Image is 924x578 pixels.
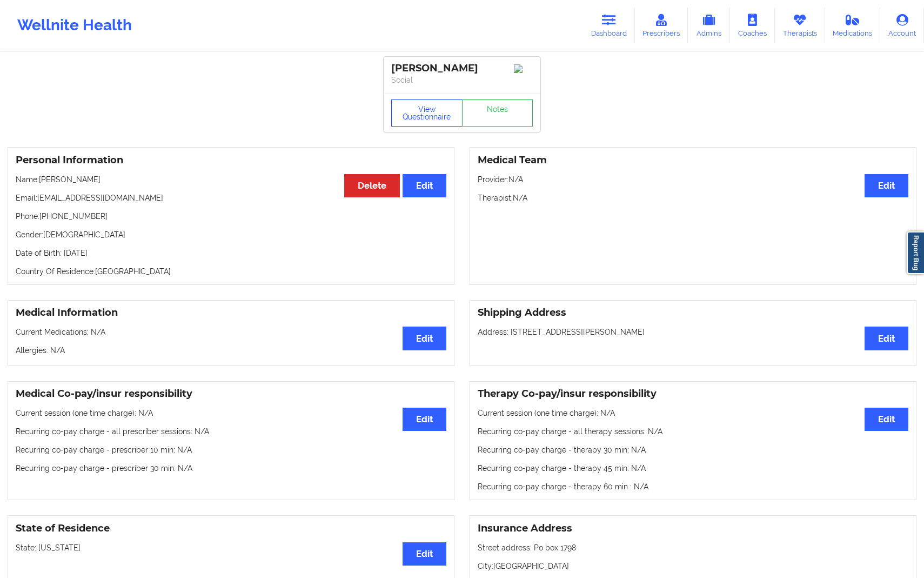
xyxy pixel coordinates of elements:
p: Social [391,75,533,85]
p: Recurring co-pay charge - prescriber 10 min : N/A [16,444,446,455]
p: Recurring co-pay charge - all prescriber sessions : N/A [16,426,446,437]
h3: Personal Information [16,154,446,167]
h3: Therapy Co-pay/insur responsibility [478,388,908,400]
div: [PERSON_NAME] [391,62,533,75]
p: Allergies: N/A [16,345,446,356]
p: Country Of Residence: [GEOGRAPHIC_DATA] [16,266,446,277]
img: Image%2Fplaceholer-image.png [514,64,533,73]
h3: Medical Co-pay/insur responsibility [16,388,446,400]
p: Gender: [DEMOGRAPHIC_DATA] [16,229,446,240]
p: Street address: Po box 1798 [478,542,908,553]
p: Current session (one time charge): N/A [16,408,446,418]
h3: Medical Team [478,154,908,167]
p: Provider: N/A [478,174,908,185]
p: State: [US_STATE] [16,542,446,553]
button: Edit [403,327,446,350]
a: Admins [688,8,730,43]
p: Therapist: N/A [478,192,908,203]
h3: State of Residence [16,522,446,535]
button: Edit [403,542,446,566]
button: Edit [865,408,908,431]
a: Coaches [730,8,775,43]
p: Recurring co-pay charge - therapy 30 min : N/A [478,444,908,455]
p: City: [GEOGRAPHIC_DATA] [478,561,908,572]
button: Edit [865,327,908,350]
h3: Shipping Address [478,307,908,319]
p: Date of Birth: [DATE] [16,248,446,258]
p: Name: [PERSON_NAME] [16,174,446,185]
p: Recurring co-pay charge - therapy 60 min : N/A [478,481,908,492]
a: Account [880,8,924,43]
button: Edit [403,174,446,197]
p: Recurring co-pay charge - therapy 45 min : N/A [478,463,908,474]
a: Notes [462,99,533,127]
p: Address: [STREET_ADDRESS][PERSON_NAME] [478,327,908,337]
p: Phone: [PHONE_NUMBER] [16,211,446,222]
button: Edit [865,174,908,197]
p: Recurring co-pay charge - prescriber 30 min : N/A [16,463,446,474]
h3: Insurance Address [478,522,908,535]
a: Medications [825,8,881,43]
p: Email: [EMAIL_ADDRESS][DOMAIN_NAME] [16,192,446,203]
button: Delete [344,174,400,197]
p: Current Medications: N/A [16,327,446,337]
a: Therapists [775,8,825,43]
button: View Questionnaire [391,99,463,127]
h3: Medical Information [16,307,446,319]
a: Dashboard [583,8,635,43]
a: Report Bug [907,231,924,274]
p: Current session (one time charge): N/A [478,408,908,418]
button: Edit [403,408,446,431]
p: Recurring co-pay charge - all therapy sessions : N/A [478,426,908,437]
a: Prescribers [635,8,688,43]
